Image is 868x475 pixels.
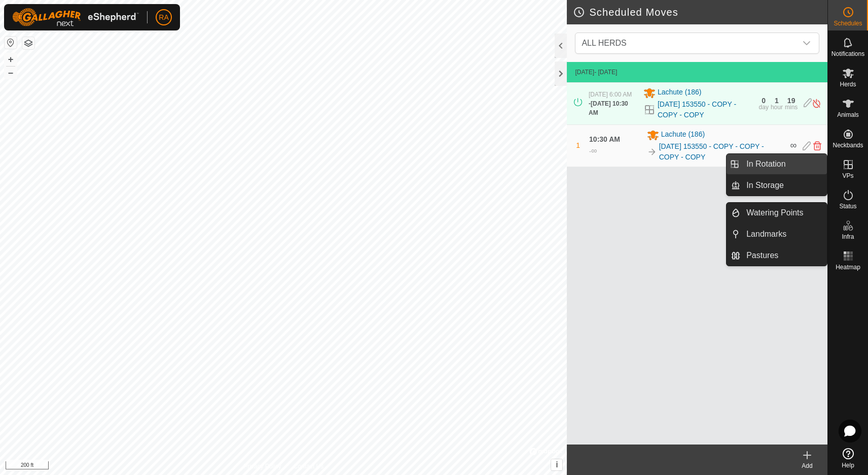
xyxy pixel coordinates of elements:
[797,33,817,53] div: dropdown trigger
[727,224,827,244] li: Landmarks
[589,99,637,117] div: -
[582,39,626,47] span: ALL HERDS
[842,173,853,179] span: VPs
[575,69,594,76] span: [DATE]
[842,234,854,240] span: Infra
[828,444,868,472] a: Help
[22,37,34,49] button: Map Layers
[589,91,632,98] span: [DATE] 6:00 AM
[834,20,862,26] span: Schedules
[785,104,798,110] div: mins
[661,129,705,141] span: Lachute (186)
[771,104,783,110] div: hour
[746,249,778,262] span: Pastures
[775,97,779,104] div: 1
[576,141,580,149] span: 1
[294,462,323,471] a: Contact Us
[243,462,281,471] a: Privacy Policy
[740,175,827,196] a: In Storage
[589,100,628,116] span: [DATE] 10:30 AM
[591,146,597,155] span: ∞
[727,203,827,223] li: Watering Points
[740,203,827,223] a: Watering Points
[589,135,620,143] span: 10:30 AM
[833,142,863,148] span: Neckbands
[727,245,827,266] li: Pastures
[840,81,856,87] span: Herds
[746,228,786,240] span: Landmarks
[842,462,854,468] span: Help
[556,460,558,469] span: i
[831,51,864,57] span: Notifications
[787,97,795,104] div: 19
[551,459,562,470] button: i
[159,12,168,23] span: RA
[787,461,827,470] div: Add
[740,224,827,244] a: Landmarks
[658,87,701,99] span: Lachute (186)
[727,154,827,174] li: In Rotation
[647,147,657,157] img: To
[589,145,597,157] div: -
[762,97,766,104] div: 0
[746,207,803,219] span: Watering Points
[746,179,784,192] span: In Storage
[5,67,17,79] button: –
[740,245,827,266] a: Pastures
[759,104,769,110] div: day
[812,98,821,109] img: Turn off schedule move
[740,154,827,174] a: In Rotation
[594,69,617,76] span: - [DATE]
[5,53,17,66] button: +
[5,37,17,49] button: Reset Map
[836,264,860,270] span: Heatmap
[659,141,784,163] a: [DATE] 153550 - COPY - COPY - COPY - COPY
[573,6,827,18] h2: Scheduled Moves
[746,158,785,170] span: In Rotation
[12,8,139,26] img: Gallagher Logo
[790,140,797,150] span: ∞
[727,175,827,196] li: In Storage
[577,33,797,53] span: ALL HERDS
[837,112,859,118] span: Animals
[839,203,856,209] span: Status
[658,99,753,120] a: [DATE] 153550 - COPY - COPY - COPY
